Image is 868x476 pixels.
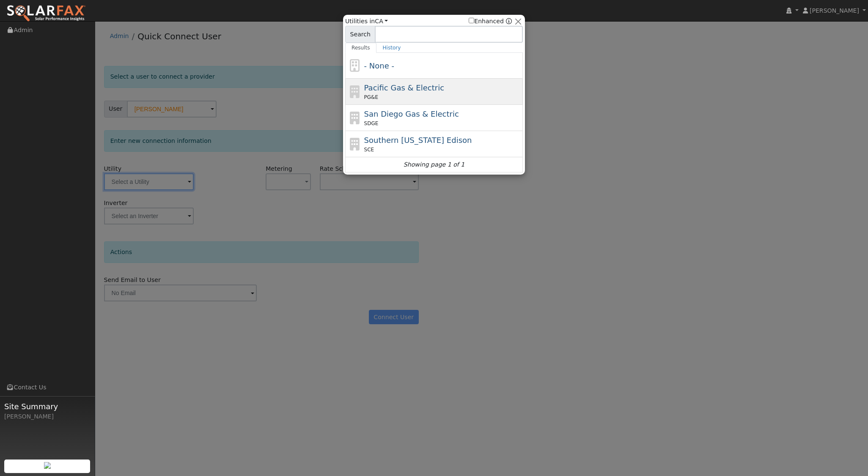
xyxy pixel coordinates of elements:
[364,136,472,145] span: Southern [US_STATE] Edison
[364,109,459,118] span: San Diego Gas & Electric
[810,7,859,14] span: [PERSON_NAME]
[345,26,375,43] span: Search
[345,17,388,26] span: Utilities in
[469,17,504,26] label: Enhanced
[345,43,376,53] a: Results
[4,401,91,412] span: Site Summary
[364,93,378,101] span: PG&E
[364,61,394,70] span: - None -
[364,146,374,153] span: SCE
[364,120,379,127] span: SDGE
[506,18,512,25] a: Enhanced Providers
[375,18,388,25] a: CA
[364,83,444,92] span: Pacific Gas & Electric
[4,412,91,421] div: [PERSON_NAME]
[44,462,51,469] img: retrieve
[469,18,474,23] input: Enhanced
[376,43,407,53] a: History
[404,160,464,169] i: Showing page 1 of 1
[6,5,86,22] img: SolarFax
[469,17,512,26] span: Show enhanced providers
